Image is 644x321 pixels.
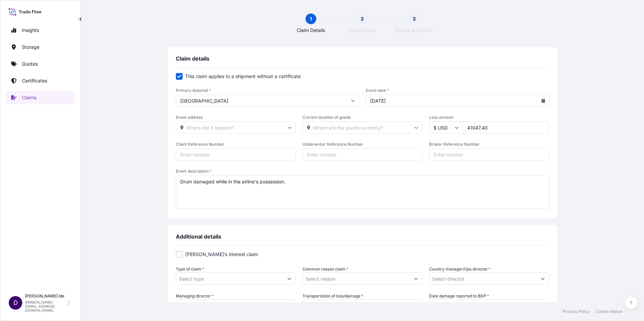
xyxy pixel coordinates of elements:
span: Loss amount [429,115,549,120]
div: / [442,301,443,310]
span: Date damage reported to BDP [429,293,489,299]
input: Where are the goods currently? [302,121,422,134]
span: Upload Files [349,27,376,34]
input: Select director [429,273,537,285]
div: year, [452,301,464,310]
label: Type of claim [176,266,204,273]
a: Cookie Notice [595,309,622,314]
input: Select type [176,273,283,285]
div: / [451,301,452,310]
span: Event date [366,88,549,93]
span: Review & Confirm [395,27,433,34]
label: Managing director [176,293,214,299]
textarea: Drum damaged while in the airline's possession. [176,175,549,209]
p: [PERSON_NAME] Ide [25,293,67,299]
button: Calendar [537,300,547,311]
span: Current location of goods [302,115,422,120]
input: mm/dd/yyyy [366,95,549,107]
p: This claim applies to a shipment without a certificate [185,73,301,80]
a: Privacy Policy [562,309,590,314]
span: D [13,299,18,306]
span: Broker Reference Number [429,142,549,147]
span: [PERSON_NAME]’s interest claim [185,251,258,258]
span: Additional details [176,233,221,240]
input: Where did it happen? [176,121,296,134]
p: Insights [22,27,39,34]
input: Select reason [303,273,410,285]
span: 2 [361,15,364,22]
p: Certificates [22,77,47,84]
p: Claims [22,94,36,101]
button: Show suggestions [537,273,549,285]
label: Country manager/Ops director [429,266,490,273]
input: Enter number [302,148,422,160]
input: Select Primary Assured... [176,95,359,107]
span: Event description [176,169,549,174]
a: Insights [6,24,75,37]
div: day, [443,301,451,310]
label: Transportation of loss/damage [302,293,363,299]
p: Quotes [22,61,38,67]
a: Quotes [6,57,75,71]
a: Storage [6,40,75,54]
a: Certificates [6,74,75,87]
p: [PERSON_NAME][EMAIL_ADDRESS][DOMAIN_NAME] [25,300,67,312]
div: month, [432,301,442,310]
span: Primary Assured [176,88,359,93]
p: Storage [22,44,39,50]
a: Claims [6,91,75,104]
span: Client Reference Number [176,142,296,147]
span: Event address [176,115,296,120]
label: Common reason claim [302,266,348,273]
button: Show suggestions [410,273,422,285]
input: Enter number [176,148,296,160]
span: Claim Details [297,27,325,34]
span: Claim details [176,55,210,62]
span: Underwriter Reference Number [302,142,422,147]
button: Show suggestions [283,273,295,285]
span: 3 [413,15,416,22]
input: Enter number [429,148,549,160]
span: 1 [310,15,312,22]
